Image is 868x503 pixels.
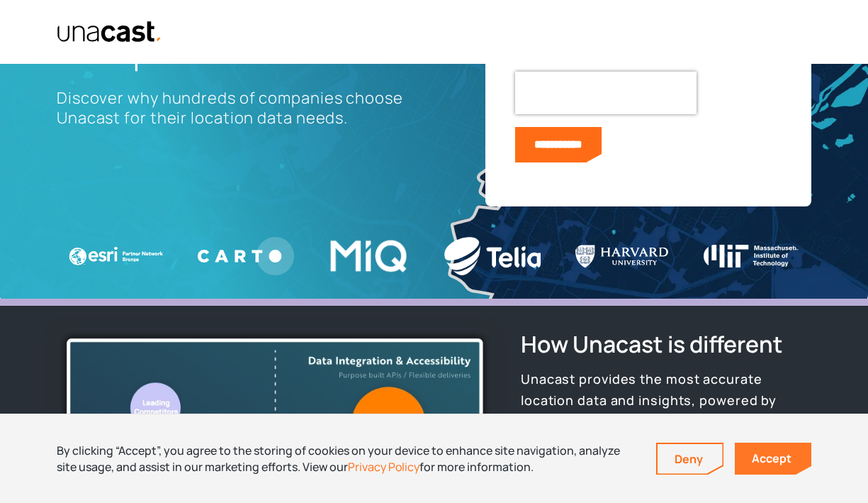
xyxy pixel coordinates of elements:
h2: How Unacast is different [521,328,811,360]
p: Discover why hundreds of companies choose Unacast for their location data needs. [57,88,411,128]
a: home [50,21,162,43]
div: By clicking “Accept”, you agree to the storing of cookies on your device to enhance site navigati... [57,443,635,475]
a: Deny [658,444,723,474]
img: Unacast text logo [57,21,162,43]
p: Unacast provides the most accurate location data and insights, powered by world-class machine lea... [521,368,811,432]
img: ESRI Logo white [68,245,164,266]
img: Carto logo WHITE [198,237,294,275]
iframe: reCAPTCHA [515,72,697,114]
img: Harvard U Logo WHITE [574,244,670,269]
a: Accept [735,443,811,475]
img: MIQ logo [327,236,411,275]
a: Privacy Policy [348,459,419,475]
img: Massachusetts Institute of Technology logo [704,245,800,268]
img: Telia logo [444,237,541,275]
